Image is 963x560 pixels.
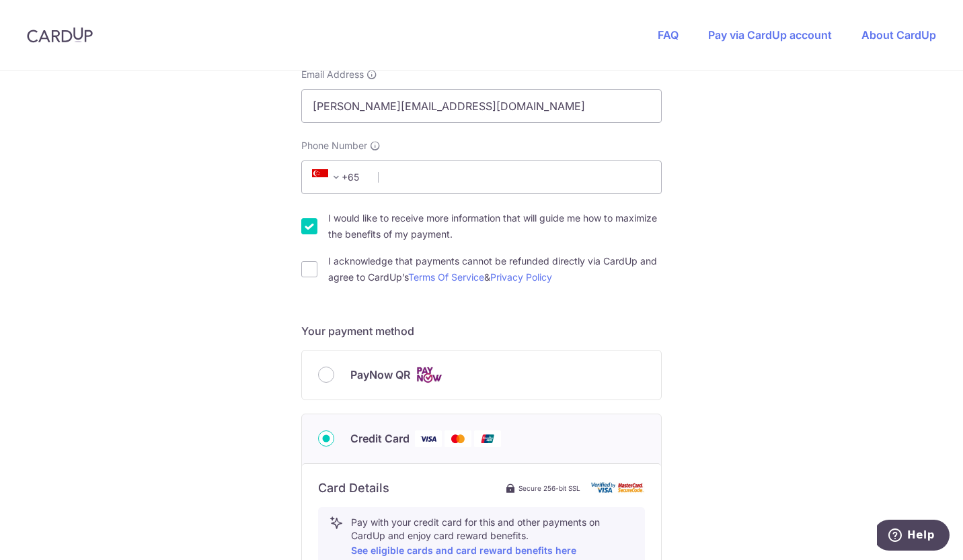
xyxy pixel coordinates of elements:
[474,430,501,447] img: Union Pay
[301,89,662,123] input: Email address
[328,253,662,285] label: I acknowledge that payments cannot be refunded directly via CardUp and agree to CardUp’s &
[415,430,442,447] img: Visa
[318,480,389,496] h6: Card Details
[312,169,344,185] span: +65
[318,430,645,447] div: Credit Card Visa Mastercard Union Pay
[350,367,410,383] span: PayNow QR
[301,139,367,152] span: Phone Number
[301,68,364,81] span: Email Address
[350,430,410,447] span: Credit Card
[416,367,442,383] img: Cards logo
[490,271,552,283] a: Privacy Policy
[408,271,484,283] a: Terms Of Service
[658,28,679,42] a: FAQ
[351,516,633,559] p: Pay with your credit card for this and other payments on CardUp and enjoy card reward benefits.
[445,430,471,447] img: Mastercard
[328,210,662,242] label: I would like to receive more information that will guide me how to maximize the benefits of my pa...
[861,28,936,42] a: About CardUp
[351,545,576,556] a: See eligible cards and card reward benefits here
[708,28,832,42] a: Pay via CardUp account
[308,169,369,185] span: +65
[301,323,662,339] h5: Your payment method
[518,483,580,494] span: Secure 256-bit SSL
[318,367,645,383] div: PayNow QR Cards logo
[591,482,645,494] img: card secure
[877,520,950,553] iframe: Opens a widget where you can find more information
[27,27,93,43] img: CardUp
